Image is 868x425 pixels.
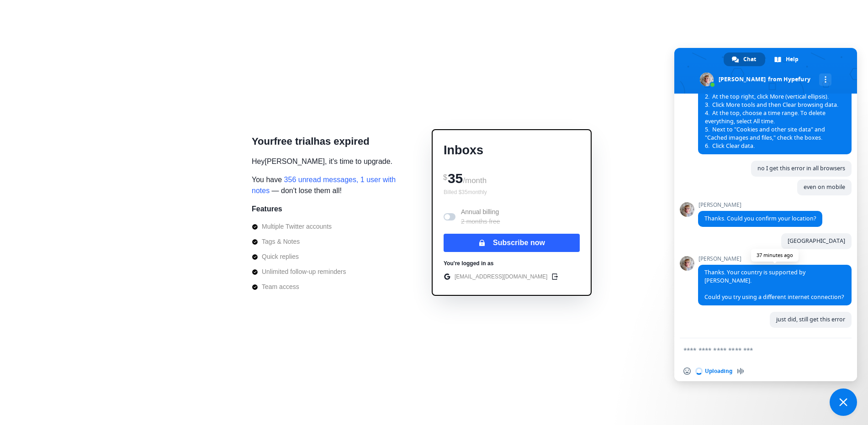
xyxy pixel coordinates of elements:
[444,234,580,252] button: Subscribe now
[549,271,560,282] button: edit
[705,101,838,109] span: Click More tools and then Clear browsing data.
[776,315,845,323] span: just did, still get this error
[252,176,396,194] span: 356 unread messages, 1 user with notes
[737,367,744,375] span: Audio message
[683,367,691,375] span: Insert an emoji
[830,388,857,416] div: Close chat
[444,167,580,188] div: 35
[444,141,580,160] p: Inboxs
[757,164,845,172] span: no I get this error in all browsers
[698,202,822,208] span: [PERSON_NAME]
[252,267,346,277] li: Unlimited follow-up reminders
[705,142,755,150] span: Click Clear data.
[455,273,547,281] p: [EMAIL_ADDRESS][DOMAIN_NAME]
[704,268,844,301] span: Thanks. Your country is supported by [PERSON_NAME]. Could you try using a different internet conn...
[786,52,799,66] span: Help
[819,73,831,86] div: More channels
[252,134,370,149] p: Your free trial has expired
[704,60,845,150] span: Could you try clearing the cache and then try again, or use a different browser?
[252,174,407,196] span: You have — don't lose them all!
[444,188,580,196] p: Billed $ 35 monthly
[743,52,756,66] span: Chat
[704,215,816,222] span: Thanks. Could you confirm your location?
[252,237,346,247] li: Tags & Notes
[463,176,487,185] span: /month
[252,222,346,231] li: Multiple Twitter accounts
[804,183,845,191] span: even on mobile
[788,237,845,245] span: [GEOGRAPHIC_DATA]
[252,252,346,262] li: Quick replies
[443,173,447,181] span: $
[461,217,500,226] p: 2 months free
[766,52,808,66] div: Help
[698,256,852,262] span: [PERSON_NAME]
[705,109,845,126] span: At the top, choose a time range. To delete everything, select All time.
[252,282,346,292] li: Team access
[252,204,282,215] p: Features
[252,156,392,167] p: Hey [PERSON_NAME] , it's time to upgrade.
[705,126,845,142] span: Next to "Cookies and other site data" and "Cached images and files," check the boxes.
[705,93,829,101] span: At the top right, click More (vertical ellipsis).
[461,207,500,226] p: Annual billing
[683,346,828,354] textarea: Compose your message...
[444,259,493,268] p: You're logged in as
[724,52,765,66] div: Chat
